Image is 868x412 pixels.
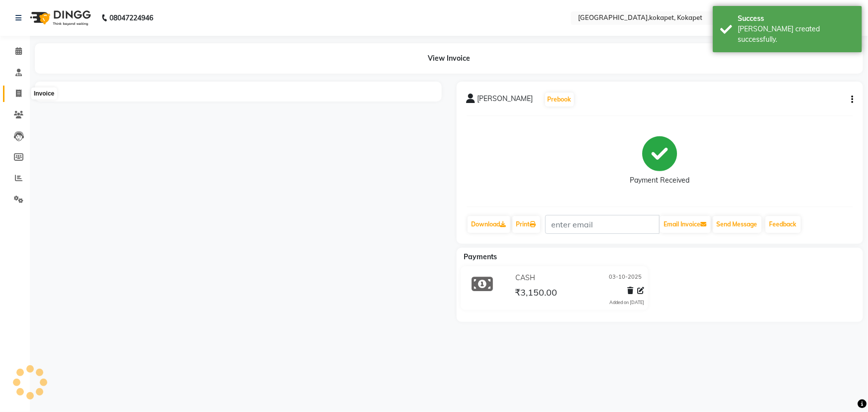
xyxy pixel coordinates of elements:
span: CASH [515,273,535,283]
button: Prebook [545,93,574,106]
span: ₹3,150.00 [515,287,557,301]
span: [PERSON_NAME] [478,94,533,107]
button: Send Message [713,216,762,233]
input: enter email [545,215,660,234]
div: View Invoice [35,43,863,74]
div: Success [738,13,855,24]
a: Feedback [766,216,801,233]
button: Email Invoice [660,216,711,233]
a: Print [512,216,540,233]
span: 03-10-2025 [609,273,642,283]
div: Invoice [31,88,57,100]
a: Download [468,216,510,233]
div: Payment Received [630,176,689,186]
div: Added on [DATE] [609,299,644,306]
img: logo [25,4,94,32]
b: 08047224946 [109,4,153,32]
span: Payments [464,252,497,261]
div: Bill created successfully. [738,24,855,45]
